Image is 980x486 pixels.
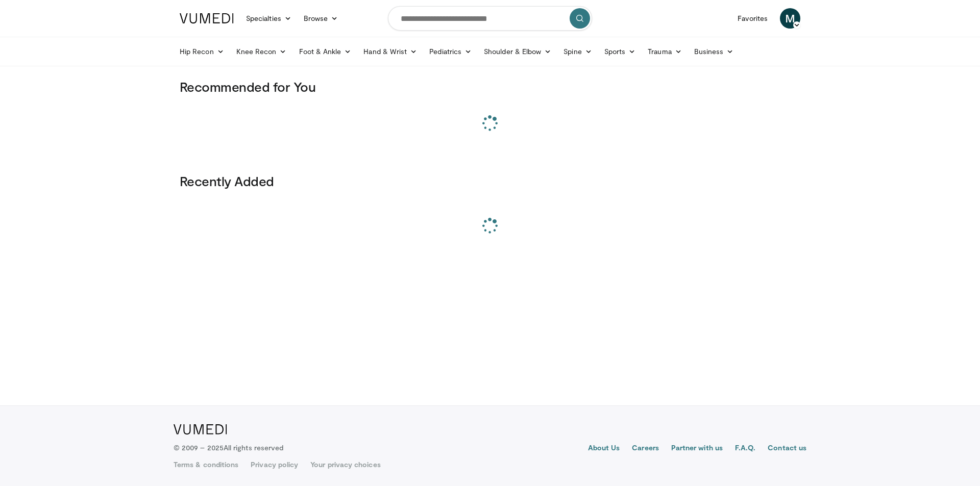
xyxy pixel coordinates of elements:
a: Business [688,41,740,62]
span: All rights reserved [224,443,283,452]
a: About Us [588,443,620,455]
a: Hip Recon [174,41,230,62]
a: Privacy policy [251,459,298,470]
a: Terms & conditions [174,459,238,470]
h3: Recently Added [180,173,800,189]
h3: Recommended for You [180,79,800,95]
a: Favorites [731,8,774,29]
input: Search topics, interventions [388,6,592,31]
img: VuMedi Logo [180,13,234,23]
a: Knee Recon [230,41,293,62]
a: Specialties [240,8,298,29]
a: F.A.Q. [735,443,755,455]
a: Sports [598,41,642,62]
a: Foot & Ankle [293,41,358,62]
p: © 2009 – 2025 [174,443,283,453]
a: Trauma [642,41,688,62]
img: VuMedi Logo [174,424,227,434]
a: Partner with us [671,443,723,455]
a: Careers [632,443,659,455]
a: Spine [557,41,598,62]
a: Hand & Wrist [357,41,423,62]
a: Your privacy choices [310,459,380,470]
a: Contact us [768,443,806,455]
a: Pediatrics [423,41,478,62]
a: M [780,8,800,29]
a: Shoulder & Elbow [478,41,557,62]
a: Browse [298,8,345,29]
